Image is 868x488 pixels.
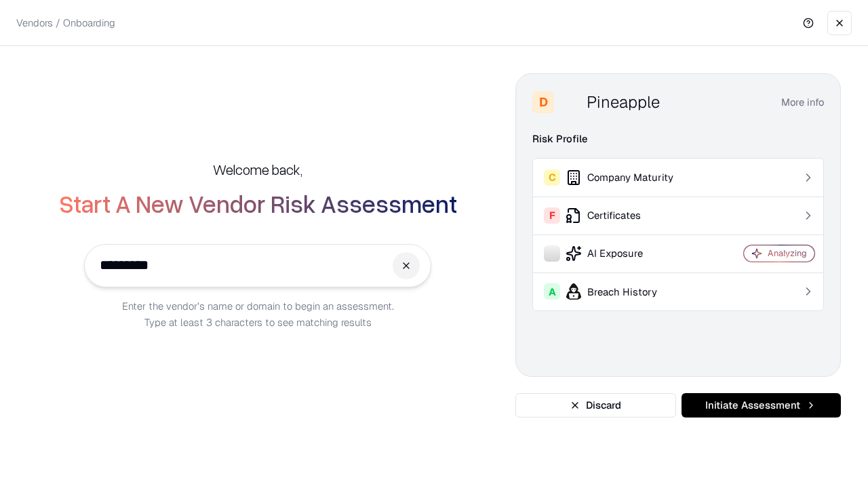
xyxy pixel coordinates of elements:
[544,207,705,224] div: Certificates
[59,190,457,217] h2: Start A New Vendor Risk Assessment
[532,131,824,147] div: Risk Profile
[213,160,302,179] h5: Welcome back,
[544,169,705,186] div: Company Maturity
[122,298,394,331] p: Enter the vendor’s name or domain to begin an assessment. Type at least 3 characters to see match...
[682,393,841,418] button: Initiate Assessment
[532,91,554,113] div: D
[768,247,807,259] div: Analyzing
[544,207,560,224] div: F
[587,91,660,113] div: Pineapple
[515,393,676,418] button: Discard
[544,245,705,262] div: AI Exposure
[781,90,824,115] button: More info
[544,283,560,300] div: A
[559,91,581,113] img: Pineapple
[544,169,560,186] div: C
[16,16,115,30] p: Vendors / Onboarding
[544,283,705,300] div: Breach History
